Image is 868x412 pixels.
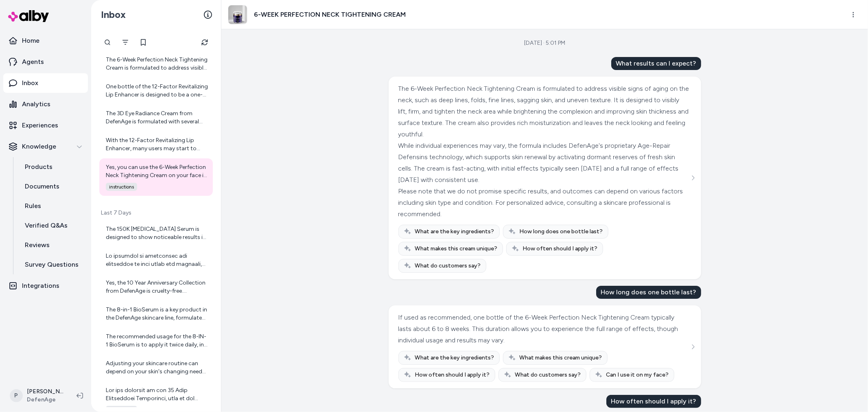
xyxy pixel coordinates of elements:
span: How long does one bottle last? [520,228,603,236]
a: Experiences [3,116,88,135]
button: See more [688,173,698,183]
a: Documents [17,177,88,196]
div: Please note that we do not promise specific results, and outcomes can depend on various factors i... [398,186,689,220]
div: Adjusting your skincare routine can depend on your skin's changing needs, any new concerns, or ho... [106,359,208,376]
button: See more [688,342,698,352]
div: The 8-in-1 BioSerum is a key product in the DefenAge skincare line, formulated with a high concen... [106,306,208,322]
a: The 6-Week Perfection Neck Tightening Cream is formulated to address visible signs of aging on th... [99,51,213,77]
p: Products [25,162,52,172]
span: DefenAge [27,396,63,404]
button: Filter [117,34,133,50]
p: Reviews [25,240,50,250]
a: The 3D Eye Radiance Cream from DefenAge is formulated with several key ingredients designed to ad... [99,105,213,131]
a: The recommended usage for the 8-IN-1 BioSerum is to apply it twice daily, in the morning and even... [99,328,213,354]
img: alby Logo [8,10,49,22]
div: The 3D Eye Radiance Cream from DefenAge is formulated with several key ingredients designed to ad... [106,110,208,126]
a: Inbox [3,73,88,93]
a: The 8-in-1 BioSerum is a key product in the DefenAge skincare line, formulated with a high concen... [99,301,213,327]
div: Lor ips dolorsit am con 35 Adip Elitseddoei Temporinci, utla et dol magnaaliqua enimadmin ve qui:... [106,386,208,403]
div: [DATE] · 5:01 PM [524,39,565,47]
a: Survey Questions [17,255,88,274]
a: Analytics [3,94,88,114]
span: What do customers say? [415,262,481,270]
div: With the 12-Factor Revitalizing Lip Enhancer, many users may start to notice initial improvements... [106,136,208,153]
p: Analytics [22,99,50,109]
p: Verified Q&As [25,221,68,230]
div: The 6-Week Perfection Neck Tightening Cream is formulated to address visible signs of aging on th... [398,83,689,140]
a: With the 12-Factor Revitalizing Lip Enhancer, many users may start to notice initial improvements... [99,131,213,158]
span: How often should I apply it? [415,371,490,379]
p: Experiences [22,121,58,130]
h2: Inbox [101,9,126,21]
p: Rules [25,201,41,211]
p: Agents [22,57,44,67]
span: Can I use it on my face? [606,371,669,379]
a: One bottle of the 12-Factor Revitalizing Lip Enhancer is designed to be a one-month supply when u... [99,78,213,104]
div: Yes, you can use the 6-Week Perfection Neck Tightening Cream on your face if you feel you need ad... [106,163,208,180]
div: Lo ipsumdol si ametconsec adi elitseddoe te inci utlab etd magnaali, eni AdminImv Quisnos Exercit... [106,252,208,268]
p: Home [22,36,39,46]
a: Reviews [17,235,88,255]
div: The recommended usage for the 8-IN-1 BioSerum is to apply it twice daily, in the morning and even... [106,333,208,349]
a: Agents [3,52,88,72]
p: Inbox [22,78,38,88]
a: Integrations [3,276,88,296]
span: How often should I apply it? [523,245,598,253]
p: [PERSON_NAME] [27,388,63,396]
div: How long does one bottle last? [596,286,701,299]
button: Refresh [197,34,213,50]
a: Home [3,31,88,50]
div: The 6-Week Perfection Neck Tightening Cream is formulated to address visible signs of aging on th... [106,56,208,72]
span: What do customers say? [515,371,581,379]
div: While individual experiences may vary, the formula includes DefenAge's proprietary Age-Repair Def... [398,140,689,186]
span: P [10,389,23,402]
div: The 150K [MEDICAL_DATA] Serum is designed to show noticeable results in about 30 days or sooner w... [106,225,208,241]
a: Adjusting your skincare routine can depend on your skin's changing needs, any new concerns, or ho... [99,355,213,381]
div: How often should I apply it? [606,395,701,408]
a: Products [17,157,88,177]
p: Survey Questions [25,260,79,270]
div: If used as recommended, one bottle of the 6-Week Perfection Neck Tightening Cream typically lasts... [398,312,689,346]
p: Integrations [22,281,59,291]
span: What are the key ingredients? [415,228,494,236]
a: Yes, you can use the 6-Week Perfection Neck Tightening Cream on your face if you feel you need ad... [99,158,213,196]
span: What makes this cream unique? [520,354,602,362]
div: Yes, the 10 Year Anniversary Collection from DefenAge is cruelty-free. DefenAge is committed to c... [106,279,208,295]
button: P[PERSON_NAME]DefenAge [5,383,70,409]
p: Last 7 Days [99,209,213,217]
button: Knowledge [3,137,88,156]
a: Lo ipsumdol si ametconsec adi elitseddoe te inci utlab etd magnaali, eni AdminImv Quisnos Exercit... [99,247,213,273]
div: What results can I expect? [611,57,701,70]
img: neck-cream_1.jpg [228,5,247,24]
p: Knowledge [22,142,56,151]
h3: 6-WEEK PERFECTION NECK TIGHTENING CREAM [254,10,406,20]
a: Rules [17,196,88,216]
span: What makes this cream unique? [415,245,498,253]
p: Documents [25,182,59,191]
a: Verified Q&As [17,216,88,235]
span: instructions [106,183,137,191]
span: What are the key ingredients? [415,354,494,362]
div: One bottle of the 12-Factor Revitalizing Lip Enhancer is designed to be a one-month supply when u... [106,83,208,99]
a: Yes, the 10 Year Anniversary Collection from DefenAge is cruelty-free. DefenAge is committed to c... [99,274,213,300]
a: The 150K [MEDICAL_DATA] Serum is designed to show noticeable results in about 30 days or sooner w... [99,220,213,246]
